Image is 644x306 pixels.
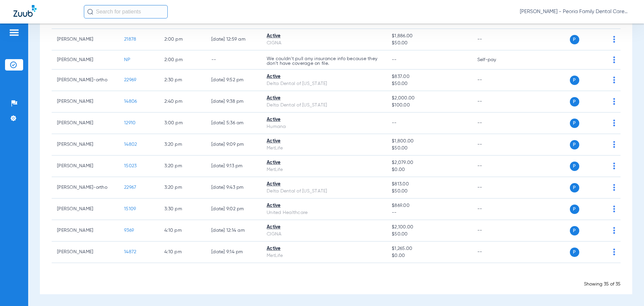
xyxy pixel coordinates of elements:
div: Delta Dental of [US_STATE] [267,102,381,109]
span: 14802 [124,142,137,147]
span: 9369 [124,228,134,233]
td: [DATE] 9:43 PM [206,177,261,199]
td: [PERSON_NAME] [52,134,119,156]
span: 15109 [124,207,136,211]
td: [DATE] 9:38 PM [206,91,261,113]
input: Search for patients [84,5,168,18]
span: P [570,119,579,128]
td: [DATE] 9:52 PM [206,70,261,91]
span: $50.00 [392,231,466,238]
img: group-dot-blue.svg [613,249,615,255]
img: group-dot-blue.svg [613,98,615,105]
img: group-dot-blue.svg [613,56,615,63]
span: $0.00 [392,252,466,259]
td: [DATE] 5:36 AM [206,113,261,134]
span: -- [392,121,397,125]
img: group-dot-blue.svg [613,227,615,234]
div: Active [267,73,381,80]
p: We couldn’t pull any insurance info because they don’t have coverage on file. [267,56,381,66]
span: P [570,97,579,106]
td: 3:20 PM [159,156,206,177]
div: MetLife [267,145,381,152]
td: 3:20 PM [159,134,206,156]
span: $813.00 [392,181,466,188]
img: group-dot-blue.svg [613,163,615,169]
td: [DATE] 9:14 PM [206,242,261,263]
span: $50.00 [392,145,466,152]
span: P [570,183,579,192]
td: [PERSON_NAME]-ortho [52,177,119,199]
span: $1,800.00 [392,138,466,145]
div: Active [267,202,381,209]
td: [PERSON_NAME]-ortho [52,70,119,91]
img: Zuub Logo [13,5,37,17]
div: Delta Dental of [US_STATE] [267,80,381,87]
td: -- [472,113,517,134]
span: -- [392,209,466,216]
span: 14872 [124,250,136,254]
td: [PERSON_NAME] [52,242,119,263]
img: group-dot-blue.svg [613,206,615,212]
span: P [570,76,579,85]
span: $50.00 [392,80,466,87]
td: -- [472,156,517,177]
td: [DATE] 12:14 AM [206,220,261,242]
span: $50.00 [392,40,466,47]
span: $837.00 [392,73,466,80]
span: 21878 [124,37,136,42]
td: [PERSON_NAME] [52,91,119,113]
div: Active [267,245,381,252]
td: [PERSON_NAME] [52,113,119,134]
span: $869.00 [392,202,466,209]
span: $2,100.00 [392,224,466,231]
span: 15023 [124,164,137,168]
span: Showing 35 of 35 [584,282,621,287]
td: -- [472,70,517,91]
div: Active [267,95,381,102]
td: -- [472,29,517,50]
td: [DATE] 12:59 AM [206,29,261,50]
div: CIGNA [267,40,381,47]
td: 4:10 PM [159,220,206,242]
span: P [570,140,579,149]
td: [PERSON_NAME] [52,156,119,177]
div: MetLife [267,252,381,259]
div: Active [267,138,381,145]
div: Active [267,33,381,40]
span: P [570,35,579,44]
td: Self-pay [472,50,517,70]
img: group-dot-blue.svg [613,141,615,148]
td: 2:00 PM [159,50,206,70]
span: P [570,248,579,257]
td: -- [472,242,517,263]
td: -- [472,199,517,220]
div: CIGNA [267,231,381,238]
img: Search Icon [87,9,93,15]
td: 2:40 PM [159,91,206,113]
img: hamburger-icon [9,29,19,37]
span: P [570,205,579,214]
td: [PERSON_NAME] [52,50,119,70]
div: Delta Dental of [US_STATE] [267,188,381,195]
td: [DATE] 9:02 PM [206,199,261,220]
span: [PERSON_NAME] - Peoria Family Dental Care [520,8,631,15]
span: NP [124,57,130,62]
div: Humana [267,123,381,130]
td: 2:30 PM [159,70,206,91]
span: 14806 [124,99,137,104]
td: -- [472,177,517,199]
span: 12910 [124,121,136,125]
td: [DATE] 9:09 PM [206,134,261,156]
div: MetLife [267,166,381,173]
td: [DATE] 9:13 PM [206,156,261,177]
span: P [570,162,579,171]
span: $1,886.00 [392,33,466,40]
td: -- [206,50,261,70]
img: group-dot-blue.svg [613,77,615,83]
span: $2,000.00 [392,95,466,102]
div: Active [267,116,381,123]
td: [PERSON_NAME] [52,29,119,50]
td: 3:00 PM [159,113,206,134]
img: group-dot-blue.svg [613,120,615,126]
span: $0.00 [392,166,466,173]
